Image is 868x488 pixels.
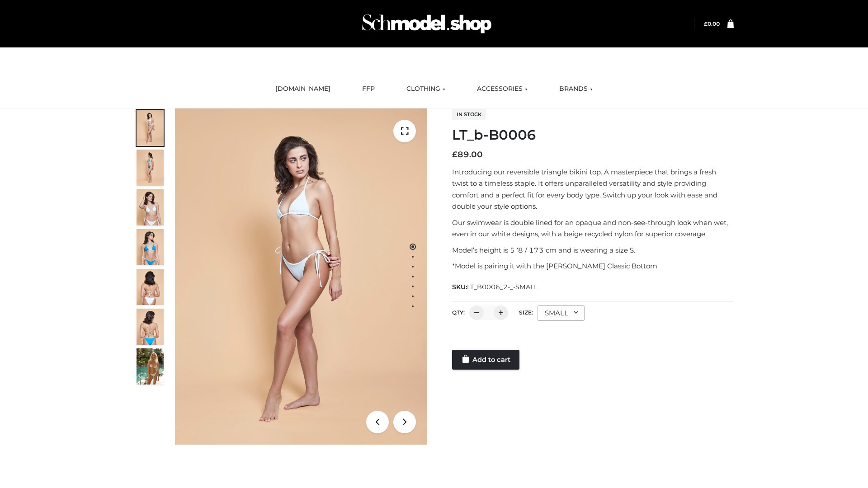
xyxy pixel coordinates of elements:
[452,282,538,292] span: SKU:
[269,79,337,99] a: [DOMAIN_NAME]
[452,350,519,370] a: Add to cart
[452,244,734,256] p: Model’s height is 5 ‘8 / 173 cm and is wearing a size S.
[359,6,495,42] img: Schmodel Admin 964
[175,108,427,445] img: ArielClassicBikiniTop_CloudNine_AzureSky_OW114ECO_1
[467,283,538,291] span: LT_B0006_2-_-SMALL
[137,229,164,265] img: ArielClassicBikiniTop_CloudNine_AzureSky_OW114ECO_4-scaled.jpg
[519,309,533,316] label: Size:
[355,79,382,99] a: FFP
[137,348,164,385] img: Arieltop_CloudNine_AzureSky2.jpg
[452,260,734,272] p: *Model is pairing it with the [PERSON_NAME] Classic Bottom
[452,127,734,143] h1: LT_b-B0006
[137,110,164,146] img: ArielClassicBikiniTop_CloudNine_AzureSky_OW114ECO_1-scaled.jpg
[704,20,720,27] a: £0.00
[137,150,164,186] img: ArielClassicBikiniTop_CloudNine_AzureSky_OW114ECO_2-scaled.jpg
[704,20,720,27] bdi: 0.00
[452,217,734,240] p: Our swimwear is double lined for an opaque and non-see-through look when wet, even in our white d...
[137,189,164,225] img: ArielClassicBikiniTop_CloudNine_AzureSky_OW114ECO_3-scaled.jpg
[470,79,534,99] a: ACCESSORIES
[452,109,486,120] span: In stock
[137,269,164,305] img: ArielClassicBikiniTop_CloudNine_AzureSky_OW114ECO_7-scaled.jpg
[452,150,458,160] span: £
[552,79,599,99] a: BRANDS
[137,309,164,345] img: ArielClassicBikiniTop_CloudNine_AzureSky_OW114ECO_8-scaled.jpg
[452,309,465,316] label: QTY:
[400,79,452,99] a: CLOTHING
[704,20,708,27] span: £
[452,166,734,212] p: Introducing our reversible triangle bikini top. A masterpiece that brings a fresh twist to a time...
[452,150,483,160] bdi: 89.00
[538,305,585,321] div: SMALL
